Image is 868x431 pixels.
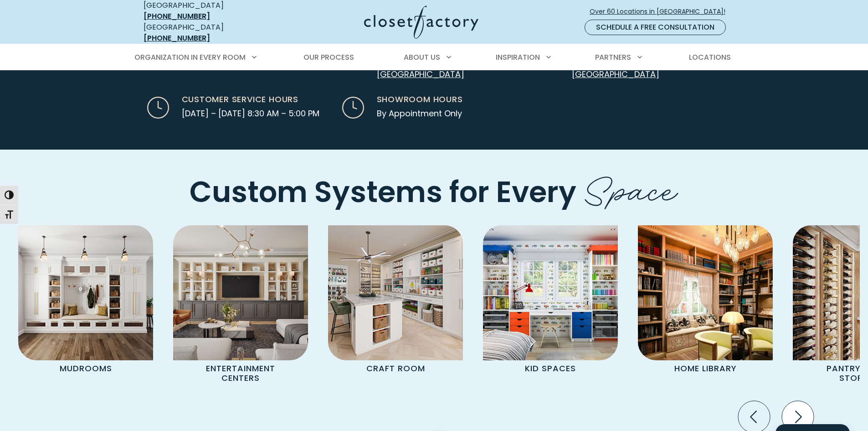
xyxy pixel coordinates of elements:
[655,360,756,377] p: Home Library
[8,225,163,377] a: Mudroom Cabinets Mudrooms
[163,225,318,386] a: Entertainment Center Entertainment Centers
[144,33,210,43] a: [PHONE_NUMBER]
[364,5,478,39] img: Closet Factory Logo
[590,7,733,16] span: Over 60 Locations in [GEOGRAPHIC_DATA]!
[473,225,628,377] a: Kids Room Cabinetry Kid Spaces
[583,160,678,213] span: Space
[689,52,731,62] span: Locations
[303,52,354,62] span: Our Process
[345,360,446,377] p: Craft Room
[589,4,733,20] a: Over 60 Locations in [GEOGRAPHIC_DATA]!
[144,11,210,21] a: [PHONE_NUMBER]
[585,20,726,35] a: Schedule a Free Consultation
[483,225,618,360] img: Kids Room Cabinetry
[404,52,440,62] span: About Us
[128,45,740,70] nav: Primary Menu
[318,225,473,377] a: Custom craft room Craft Room
[18,225,153,360] img: Mudroom Cabinets
[500,360,601,377] p: Kid Spaces
[628,225,783,377] a: Home Library Home Library
[190,171,576,212] span: Custom Systems for Every
[328,225,463,360] img: Custom craft room
[144,22,276,44] div: [GEOGRAPHIC_DATA]
[572,56,659,80] a: [STREET_ADDRESS][GEOGRAPHIC_DATA]
[182,107,319,119] span: [DATE] – [DATE] 8:30 AM – 5:00 PM
[595,52,631,62] span: Partners
[377,93,463,105] span: Showroom Hours
[496,52,540,62] span: Inspiration
[182,93,299,105] span: Customer Service Hours
[173,225,308,360] img: Entertainment Center
[638,225,773,360] img: Home Library
[35,360,136,377] p: Mudrooms
[377,56,464,80] a: [STREET_ADDRESS][GEOGRAPHIC_DATA]
[134,52,246,62] span: Organization in Every Room
[377,107,462,119] span: By Appointment Only
[190,360,291,386] p: Entertainment Centers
